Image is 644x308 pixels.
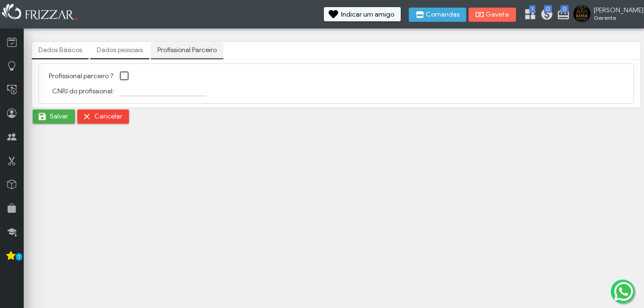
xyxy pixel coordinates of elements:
[49,72,114,80] label: Profissional parceiro ?
[594,14,636,21] span: Gerente
[50,109,68,124] span: Salvar
[594,6,636,14] span: [PERSON_NAME]
[612,280,635,303] img: whatsapp.png
[426,11,460,18] span: Comandas
[524,8,533,23] a: 1
[324,7,401,21] button: Indicar um amigo
[77,109,129,124] button: Cancelar
[544,5,552,13] span: 0
[561,5,569,13] span: 0
[32,42,89,58] a: Dados Básicos
[529,5,535,13] span: 1
[151,42,223,58] a: Profissional Parceiro
[486,11,509,18] span: Gaveta
[90,42,149,58] a: Dados pessoais
[33,109,75,124] button: Salvar
[469,8,516,22] button: Gaveta
[409,8,466,22] button: Comandas
[52,87,114,95] label: CNPJ do profissional:
[573,5,639,24] a: [PERSON_NAME] Gerente
[540,8,550,23] a: 0
[341,11,394,18] span: Indicar um amigo
[16,253,22,261] span: 1
[94,109,122,124] span: Cancelar
[557,8,566,23] a: 0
